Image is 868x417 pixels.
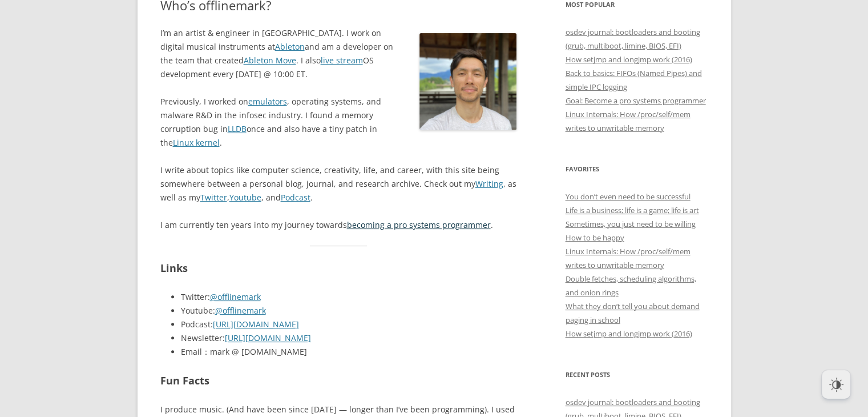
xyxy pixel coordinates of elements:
[566,95,706,106] a: Goal: Become a pro systems programmer
[160,26,517,81] p: I’m an artist & engineer in [GEOGRAPHIC_DATA]. I work on digital musical instruments at and am a ...
[566,191,691,202] a: You don’t even need to be successful
[160,218,517,232] p: I am currently ten years into my journey towards .
[566,162,708,176] h3: Favorites
[566,205,699,215] a: Life is a business; life is a game; life is art
[229,192,261,203] a: Youtube
[210,291,261,302] a: @offlinemark
[275,41,305,52] a: Ableton
[566,68,702,92] a: Back to basics: FIFOs (Named Pipes) and simple IPC logging
[566,328,692,339] a: How setjmp and longjmp work (2016)
[566,301,700,325] a: What they don’t tell you about demand paging in school
[160,163,517,205] p: I write about topics like computer science, creativity, life, and career, with this site being so...
[160,260,517,276] h2: Links
[566,274,696,298] a: Double fetches, scheduling algorithms, and onion rings
[225,332,311,343] a: [URL][DOMAIN_NAME]
[248,96,287,107] a: emulators
[281,192,310,203] a: Podcast
[181,318,517,331] li: Podcast:
[200,192,227,203] a: Twitter
[566,109,691,133] a: Linux Internals: How /proc/self/mem writes to unwritable memory
[181,290,517,304] li: Twitter:
[215,305,266,316] a: @offlinemark
[321,55,363,66] a: live stream
[566,54,692,65] a: How setjmp and longjmp work (2016)
[244,55,296,66] a: Ableton Move
[566,219,696,229] a: Sometimes, you just need to be willing
[566,246,691,270] a: Linux Internals: How /proc/self/mem writes to unwritable memory
[181,304,517,318] li: Youtube:
[347,219,491,230] a: becoming a pro systems programmer
[181,331,517,345] li: Newsletter:
[160,95,517,150] p: Previously, I worked on , operating systems, and malware R&D in the infosec industry. I found a m...
[566,27,700,51] a: osdev journal: bootloaders and booting (grub, multiboot, limine, BIOS, EFI)
[228,123,247,134] a: LLDB
[213,319,299,330] a: [URL][DOMAIN_NAME]
[160,372,517,389] h2: Fun Facts
[566,232,624,243] a: How to be happy
[181,345,517,359] li: Email：mark @ [DOMAIN_NAME]
[475,178,503,189] a: Writing
[173,137,220,148] a: Linux kernel
[566,368,708,382] h3: Recent Posts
